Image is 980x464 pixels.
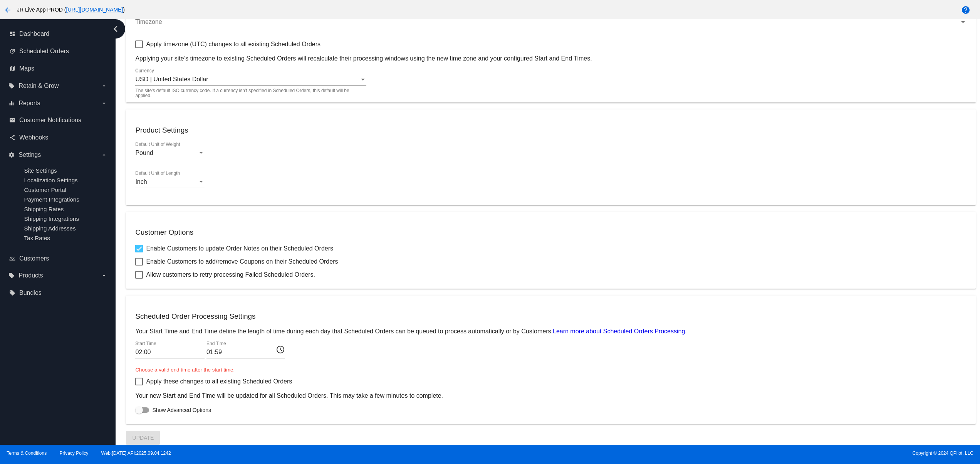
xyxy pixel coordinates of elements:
[101,83,107,89] i: arrow_drop_down
[553,328,687,335] a: Learn more about Scheduled Orders Processing.
[135,328,966,335] p: Your Start Time and End Time define the length of time during each day that Scheduled Orders can ...
[24,206,64,212] a: Shipping Rates
[24,167,57,174] a: Site Settings
[18,82,59,89] span: Retain & Grow
[19,30,49,37] span: Dashboard
[135,349,205,356] input: Start Time
[8,100,15,106] i: equalizer
[135,88,362,99] mat-hint: The site's default ISO currency code. If a currency isn’t specified in Scheduled Orders, this def...
[135,178,205,185] mat-select: Default Unit of Length
[9,117,15,123] i: email
[135,55,966,62] p: Applying your site’s timezone to existing Scheduled Orders will recalculate their processing wind...
[9,287,107,299] a: local_offer Bundles
[206,349,276,356] input: End Time
[497,451,973,456] span: Copyright © 2024 QPilot, LLC
[135,76,366,83] mat-select: Currency
[8,83,15,89] i: local_offer
[133,435,154,441] span: Update
[146,270,315,279] span: Allow customers to retry processing Failed Scheduled Orders.
[109,23,122,35] i: chevron_left
[9,252,107,265] a: people_outline Customers
[135,392,966,399] p: Your new Start and End Time will be updated for all Scheduled Orders. This may take a few minutes...
[101,272,107,279] i: arrow_drop_down
[24,187,66,193] a: Customer Portal
[60,451,89,456] a: Privacy Policy
[24,196,79,203] a: Payment Integrations
[66,7,123,13] a: [URL][DOMAIN_NAME]
[135,150,205,156] mat-select: Default Unit of Weight
[146,40,321,49] span: Apply timezone (UTC) changes to all existing Scheduled Orders
[19,48,69,55] span: Scheduled Orders
[24,235,50,241] a: Tax Rates
[9,134,15,141] i: share
[9,114,107,126] a: email Customer Notifications
[8,272,15,279] i: local_offer
[19,65,34,72] span: Maps
[146,257,338,266] span: Enable Customers to add/remove Coupons on their Scheduled Orders
[961,5,970,15] mat-icon: help
[152,406,211,414] span: Show Advanced Options
[9,45,107,57] a: update Scheduled Orders
[135,228,966,237] h3: Customer Options
[135,18,162,25] span: Timezone
[135,126,966,134] h3: Product Settings
[9,256,15,262] i: people_outline
[18,151,41,158] span: Settings
[9,48,15,54] i: update
[135,18,966,25] mat-select: Timezone
[135,178,147,185] span: Inch
[17,7,125,13] span: JR Live App PROD ( )
[135,367,235,373] small: Choose a valid end time after the start time.
[101,152,107,158] i: arrow_drop_down
[101,451,171,456] a: Web:[DATE] API:2025.09.04.1242
[8,152,15,158] i: settings
[146,377,292,386] span: Apply these changes to all existing Scheduled Orders
[18,100,40,107] span: Reports
[19,255,49,262] span: Customers
[7,451,47,456] a: Terms & Conditions
[9,31,15,37] i: dashboard
[9,66,15,72] i: map
[24,225,76,232] a: Shipping Addresses
[9,62,107,75] a: map Maps
[19,117,81,124] span: Customer Notifications
[135,312,966,321] h3: Scheduled Order Processing Settings
[19,134,48,141] span: Webhooks
[24,177,77,183] a: Localization Settings
[135,150,153,156] span: Pound
[126,431,160,445] button: Update
[19,289,42,296] span: Bundles
[9,131,107,144] a: share Webhooks
[101,100,107,106] i: arrow_drop_down
[24,215,79,222] a: Shipping Integrations
[135,76,208,82] span: USD | United States Dollar
[146,244,333,253] span: Enable Customers to update Order Notes on their Scheduled Orders
[9,290,15,296] i: local_offer
[276,345,285,354] mat-icon: access_time
[9,28,107,40] a: dashboard Dashboard
[18,272,43,279] span: Products
[3,5,12,15] mat-icon: arrow_back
